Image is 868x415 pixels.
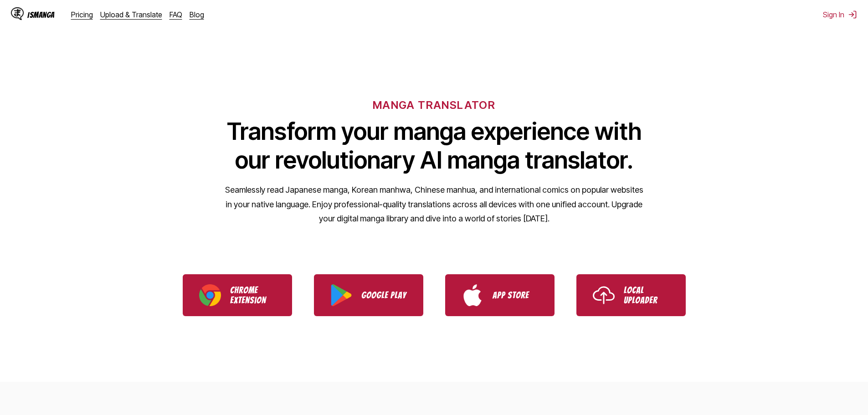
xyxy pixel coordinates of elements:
a: Download IsManga from App Store [445,274,555,316]
p: Google Play [361,290,407,300]
a: Pricing [71,10,93,19]
a: IsManga LogoIsManga [11,7,71,22]
img: Google Play logo [330,284,352,306]
a: Download IsManga Chrome Extension [183,274,292,316]
div: IsManga [27,10,55,19]
a: Use IsManga Local Uploader [576,274,686,316]
h1: Transform your manga experience with our revolutionary AI manga translator. [225,117,644,174]
img: App Store logo [462,284,483,306]
p: Seamlessly read Japanese manga, Korean manhwa, Chinese manhua, and international comics on popula... [225,183,644,226]
img: IsManga Logo [11,7,24,20]
img: Upload icon [593,284,615,306]
p: App Store [493,290,538,300]
img: Chrome logo [199,284,221,306]
a: Blog [190,10,204,19]
a: Upload & Translate [100,10,162,19]
button: Sign In [823,10,857,19]
h6: MANGA TRANSLATOR [373,98,495,112]
a: Download IsManga from Google Play [314,274,423,316]
img: Sign out [848,10,857,19]
p: Local Uploader [624,285,669,305]
a: FAQ [169,10,182,19]
p: Chrome Extension [230,285,276,305]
